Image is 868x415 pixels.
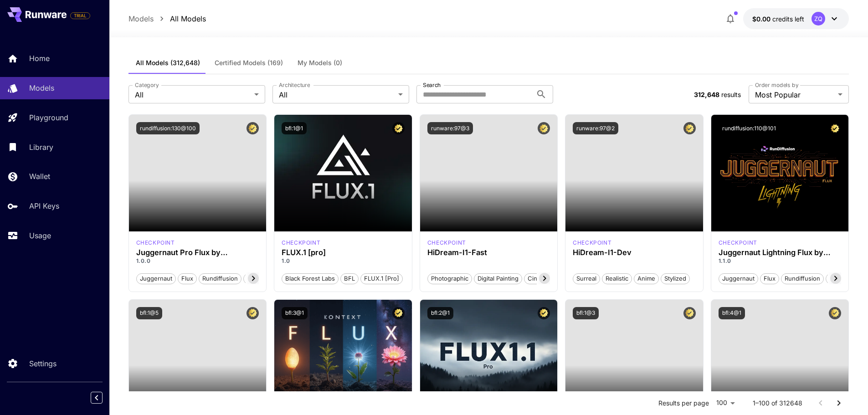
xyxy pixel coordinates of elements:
button: bfl:3@1 [282,307,308,319]
button: bfl:1@3 [573,307,599,319]
span: juggernaut [137,274,175,283]
button: rundiffusion [199,272,241,284]
button: Digital Painting [474,272,522,284]
button: BFL [340,272,359,284]
div: HiDream Fast [427,239,466,247]
p: checkpoint [136,239,175,247]
button: $0.00ZQ [743,8,849,29]
span: Most Popular [755,89,834,100]
span: $0.00 [752,15,772,23]
span: My Models (0) [298,59,342,67]
span: Photographic [428,274,472,283]
span: schnell [826,274,853,283]
span: TRIAL [71,12,90,19]
p: API Keys [29,200,59,211]
span: results [721,91,741,98]
button: bfl:4@1 [719,307,745,319]
div: $0.00 [752,14,804,24]
button: Certified Model – Vetted for best performance and includes a commercial license. [683,122,696,134]
span: flux [760,274,779,283]
button: Certified Model – Vetted for best performance and includes a commercial license. [829,122,841,134]
h3: FLUX.1 [pro] [282,248,405,257]
span: credits left [772,15,804,23]
button: schnell [826,272,853,284]
label: Category [135,81,159,89]
span: FLUX.1 [pro] [361,274,402,283]
button: Realistic [602,272,632,284]
span: Surreal [573,274,600,283]
button: pro [243,272,260,284]
button: rundiffusion:110@101 [719,122,780,134]
button: FLUX.1 [pro] [360,272,403,284]
button: juggernaut [136,272,176,284]
button: Certified Model – Vetted for best performance and includes a commercial license. [538,307,550,319]
button: Certified Model – Vetted for best performance and includes a commercial license. [829,307,841,319]
label: Architecture [279,81,310,89]
button: Collapse sidebar [91,392,103,404]
button: Certified Model – Vetted for best performance and includes a commercial license. [392,307,405,319]
button: Cinematic [524,272,559,284]
p: Models [29,82,54,93]
div: Collapse sidebar [98,389,109,406]
button: Certified Model – Vetted for best performance and includes a commercial license. [538,122,550,134]
a: Models [128,13,154,24]
button: bfl:1@1 [282,122,307,134]
button: flux [178,272,197,284]
span: Realistic [602,274,632,283]
p: Results per page [658,399,709,408]
p: 1–100 of 312648 [753,399,802,408]
span: rundiffusion [781,274,823,283]
div: FLUX.1 D [719,239,757,247]
h3: Juggernaut Lightning Flux by RunDiffusion [719,248,842,257]
button: Stylized [661,272,690,284]
h3: HiDream-I1-Dev [573,248,696,257]
button: Certified Model – Vetted for best performance and includes a commercial license. [683,307,696,319]
span: flux [178,274,196,283]
button: rundiffusion:130@100 [136,122,200,134]
button: bfl:1@5 [136,307,162,319]
p: Wallet [29,171,50,182]
span: Add your payment card to enable full platform functionality. [70,10,90,21]
span: rundiffusion [199,274,241,283]
p: 1.0.0 [136,257,259,265]
p: checkpoint [282,239,320,247]
span: Certified Models (169) [215,59,283,67]
span: Digital Painting [474,274,522,283]
button: juggernaut [719,272,758,284]
a: All Models [170,13,206,24]
div: fluxpro [282,239,320,247]
label: Order models by [755,81,798,89]
span: juggernaut [719,274,758,283]
span: BFL [341,274,358,283]
button: flux [760,272,779,284]
span: Stylized [661,274,689,283]
span: 312,648 [694,91,719,98]
p: Playground [29,112,68,123]
button: Anime [634,272,659,284]
p: Library [29,142,53,153]
span: All [279,89,395,100]
p: checkpoint [427,239,466,247]
p: 1.0 [282,257,405,265]
span: Black Forest Labs [282,274,338,283]
button: Certified Model – Vetted for best performance and includes a commercial license. [247,307,259,319]
span: Cinematic [524,274,559,283]
div: Juggernaut Pro Flux by RunDiffusion [136,248,259,257]
h3: HiDream-I1-Fast [427,248,550,257]
div: FLUX.1 D [136,239,175,247]
button: Certified Model – Vetted for best performance and includes a commercial license. [392,122,405,134]
span: All [135,89,251,100]
button: rundiffusion [781,272,824,284]
div: 100 [713,396,738,410]
p: checkpoint [573,239,611,247]
button: runware:97@3 [427,122,473,134]
button: Photographic [427,272,472,284]
p: 1.1.0 [719,257,842,265]
label: Search [423,81,441,89]
span: pro [244,274,260,283]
